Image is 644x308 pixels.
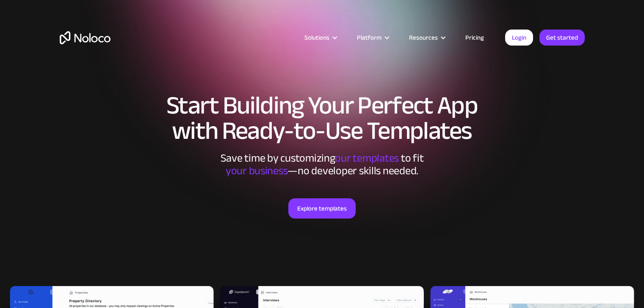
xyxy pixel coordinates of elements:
h1: Start Building Your Perfect App with Ready-to-Use Templates [60,93,585,143]
a: Pricing [455,32,495,43]
a: Login [505,30,533,46]
div: Solutions [294,32,346,43]
a: Explore templates [288,198,356,219]
a: Get started [539,30,585,46]
a: home [60,31,111,44]
div: Save time by customizing to fit ‍ —no developer skills needed. [195,152,449,177]
span: your business [226,160,288,181]
span: our templates [335,148,399,168]
div: Resources [409,32,438,43]
div: Platform [346,32,398,43]
div: Resources [398,32,455,43]
div: Solutions [304,32,329,43]
div: Platform [357,32,381,43]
